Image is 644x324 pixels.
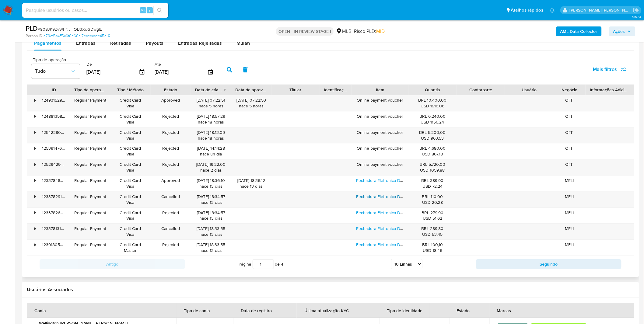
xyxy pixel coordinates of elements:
[27,287,634,293] h2: Usuários Associados
[633,7,639,13] a: Sair
[613,26,625,36] span: Ações
[153,6,166,15] button: search-icon
[511,7,544,13] span: Atalhos rápidos
[376,28,385,35] span: MID
[354,28,385,35] span: Risco PLD:
[22,6,168,14] input: Pesquise usuários ou casos...
[570,7,631,13] p: igor.silva@mercadolivre.com
[560,26,597,36] b: AML Data Collector
[26,33,42,39] b: Person ID
[609,26,635,36] button: Ações
[38,26,102,32] span: # 80SJK9ZvWFNJHOB3XdGDwgIL
[276,27,334,36] p: OPEN - IN REVIEW STAGE I
[44,33,110,39] a: a79df6c4ff5c6f0e60c17eceeccee45c
[26,23,38,33] b: PLD
[336,28,352,35] div: MLB
[149,7,151,13] span: s
[556,26,602,36] button: AML Data Collector
[632,14,641,19] span: 3.157.3
[550,8,555,13] a: Notificações
[141,7,145,13] span: Alt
